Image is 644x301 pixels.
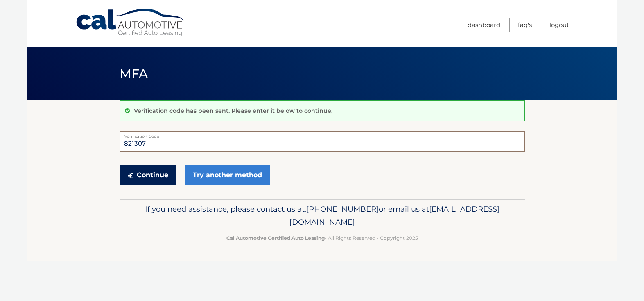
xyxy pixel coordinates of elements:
button: Continue [120,165,176,185]
span: [EMAIL_ADDRESS][DOMAIN_NAME] [289,204,499,227]
p: If you need assistance, please contact us at: or email us at [125,203,520,229]
a: Try another method [185,165,270,185]
strong: Cal Automotive Certified Auto Leasing [226,235,325,241]
a: Logout [549,18,569,32]
p: - All Rights Reserved - Copyright 2025 [125,234,520,242]
a: Dashboard [468,18,500,32]
label: Verification Code [120,131,525,138]
span: MFA [120,66,148,81]
span: [PHONE_NUMBER] [306,204,379,214]
a: Cal Automotive [75,8,186,37]
input: Verification Code [120,131,525,152]
p: Verification code has been sent. Please enter it below to continue. [134,107,332,114]
a: FAQ's [518,18,532,32]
